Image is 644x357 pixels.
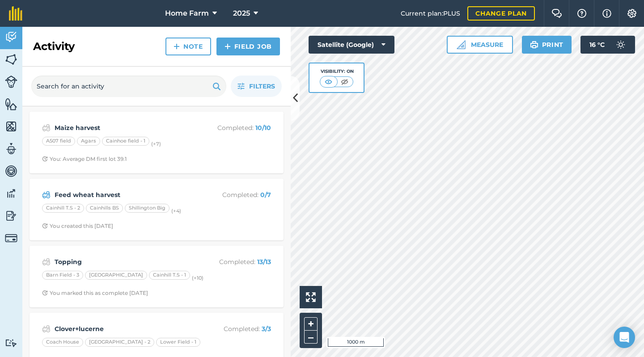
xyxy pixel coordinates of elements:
[5,187,17,200] img: svg+xml;base64,PD94bWwgdmVyc2lvbj0iMS4wIiBlbmNvZGluZz0idXRmLTgiPz4KPCEtLSBHZW5lcmF0b3I6IEFkb2JlIE...
[35,117,278,168] a: Maize harvestCompleted: 10/10A507 fieldAgarsCainhoe field - 1(+7)Clock with arrow pointing clockw...
[5,120,17,133] img: svg+xml;base64,PHN2ZyB4bWxucz0iaHR0cDovL3d3dy53My5vcmcvMjAwMC9zdmciIHdpZHRoPSI1NiIgaGVpZ2h0PSI2MC...
[42,290,148,297] div: You marked this as complete [DATE]
[5,142,17,155] img: svg+xml;base64,PD94bWwgdmVyc2lvbj0iMS4wIiBlbmNvZGluZz0idXRmLTgiPz4KPCEtLSBHZW5lcmF0b3I6IEFkb2JlIE...
[212,81,221,92] img: svg+xml;base64,PHN2ZyB4bWxucz0iaHR0cDovL3d3dy53My5vcmcvMjAwMC9zdmciIHdpZHRoPSIxOSIgaGVpZ2h0PSIyNC...
[309,36,394,54] button: Satellite (Google)
[42,256,51,267] img: svg+xml;base64,PD94bWwgdmVyc2lvbj0iMS4wIiBlbmNvZGluZz0idXRmLTgiPz4KPCEtLSBHZW5lcmF0b3I6IEFkb2JlIE...
[151,141,161,147] small: (+ 7 )
[156,338,200,347] div: Lower Field - 1
[530,39,538,50] img: svg+xml;base64,PHN2ZyB4bWxucz0iaHR0cDovL3d3dy53My5vcmcvMjAwMC9zdmciIHdpZHRoPSIxOSIgaGVpZ2h0PSIyNC...
[339,77,350,86] img: svg+xml;base64,PHN2ZyB4bWxucz0iaHR0cDovL3d3dy53My5vcmcvMjAwMC9zdmciIHdpZHRoPSI1MCIgaGVpZ2h0PSI0MC...
[457,40,466,49] img: Ruler icon
[42,223,48,229] img: Clock with arrow pointing clockwise
[5,209,17,223] img: svg+xml;base64,PD94bWwgdmVyc2lvbj0iMS4wIiBlbmNvZGluZz0idXRmLTgiPz4KPCEtLSBHZW5lcmF0b3I6IEFkb2JlIE...
[522,36,572,54] button: Print
[576,9,587,18] img: A question mark icon
[200,324,271,334] p: Completed :
[200,257,271,267] p: Completed :
[192,275,203,281] small: (+ 10 )
[200,123,271,133] p: Completed :
[262,325,271,333] strong: 3 / 3
[55,324,196,334] strong: Clover+lucerne
[102,137,149,146] div: Cainhoe field - 1
[467,6,535,21] a: Change plan
[260,191,271,199] strong: 0 / 7
[320,68,354,75] div: Visibility: On
[5,30,17,44] img: svg+xml;base64,PD94bWwgdmVyc2lvbj0iMS4wIiBlbmNvZGluZz0idXRmLTgiPz4KPCEtLSBHZW5lcmF0b3I6IEFkb2JlIE...
[33,39,75,54] h2: Activity
[77,137,100,146] div: Agars
[9,6,22,21] img: fieldmargin Logo
[304,317,318,331] button: +
[42,189,51,200] img: svg+xml;base64,PD94bWwgdmVyc2lvbj0iMS4wIiBlbmNvZGluZz0idXRmLTgiPz4KPCEtLSBHZW5lcmF0b3I6IEFkb2JlIE...
[612,36,630,54] img: svg+xml;base64,PD94bWwgdmVyc2lvbj0iMS4wIiBlbmNvZGluZz0idXRmLTgiPz4KPCEtLSBHZW5lcmF0b3I6IEFkb2JlIE...
[551,9,562,18] img: Two speech bubbles overlapping with the left bubble in the forefront
[5,164,17,178] img: svg+xml;base64,PD94bWwgdmVyc2lvbj0iMS4wIiBlbmNvZGluZz0idXRmLTgiPz4KPCEtLSBHZW5lcmF0b3I6IEFkb2JlIE...
[580,36,635,54] button: 16 °C
[42,338,83,347] div: Coach House
[171,208,181,214] small: (+ 4 )
[149,271,190,280] div: Cainhill T.S - 1
[225,41,231,52] img: svg+xml;base64,PHN2ZyB4bWxucz0iaHR0cDovL3d3dy53My5vcmcvMjAwMC9zdmciIHdpZHRoPSIxNCIgaGVpZ2h0PSIyNC...
[233,8,250,19] span: 2025
[255,124,271,132] strong: 10 / 10
[231,76,282,97] button: Filters
[35,251,278,302] a: ToppingCompleted: 13/13Barn Field - 3[GEOGRAPHIC_DATA]Cainhill T.S - 1(+10)Clock with arrow point...
[42,204,84,213] div: Cainhill T.S - 2
[602,8,611,19] img: svg+xml;base64,PHN2ZyB4bWxucz0iaHR0cDovL3d3dy53My5vcmcvMjAwMC9zdmciIHdpZHRoPSIxNyIgaGVpZ2h0PSIxNy...
[304,331,318,344] button: –
[165,38,211,55] a: Note
[614,327,635,348] div: Open Intercom Messenger
[85,338,154,347] div: [GEOGRAPHIC_DATA] - 2
[5,97,17,111] img: svg+xml;base64,PHN2ZyB4bWxucz0iaHR0cDovL3d3dy53My5vcmcvMjAwMC9zdmciIHdpZHRoPSI1NiIgaGVpZ2h0PSI2MC...
[86,204,123,213] div: Cainhills BS
[42,156,48,162] img: Clock with arrow pointing clockwise
[35,184,278,235] a: Feed wheat harvestCompleted: 0/7Cainhill T.S - 2Cainhills BSShillington Big(+4)Clock with arrow p...
[42,122,51,133] img: svg+xml;base64,PD94bWwgdmVyc2lvbj0iMS4wIiBlbmNvZGluZz0idXRmLTgiPz4KPCEtLSBHZW5lcmF0b3I6IEFkb2JlIE...
[85,271,147,280] div: [GEOGRAPHIC_DATA]
[42,155,127,163] div: You: Average DM first lot 39.1
[200,190,271,200] p: Completed :
[216,38,280,55] a: Field Job
[257,258,271,266] strong: 13 / 13
[55,190,196,200] strong: Feed wheat harvest
[165,8,209,19] span: Home Farm
[447,36,513,54] button: Measure
[5,339,17,347] img: svg+xml;base64,PD94bWwgdmVyc2lvbj0iMS4wIiBlbmNvZGluZz0idXRmLTgiPz4KPCEtLSBHZW5lcmF0b3I6IEFkb2JlIE...
[306,292,316,302] img: Four arrows, one pointing top left, one top right, one bottom right and the last bottom left
[174,41,180,52] img: svg+xml;base64,PHN2ZyB4bWxucz0iaHR0cDovL3d3dy53My5vcmcvMjAwMC9zdmciIHdpZHRoPSIxNCIgaGVpZ2h0PSIyNC...
[42,323,51,334] img: svg+xml;base64,PD94bWwgdmVyc2lvbj0iMS4wIiBlbmNvZGluZz0idXRmLTgiPz4KPCEtLSBHZW5lcmF0b3I6IEFkb2JlIE...
[323,77,334,86] img: svg+xml;base64,PHN2ZyB4bWxucz0iaHR0cDovL3d3dy53My5vcmcvMjAwMC9zdmciIHdpZHRoPSI1MCIgaGVpZ2h0PSI0MC...
[42,290,48,296] img: Clock with arrow pointing clockwise
[42,223,113,230] div: You created this [DATE]
[42,271,83,280] div: Barn Field - 3
[5,53,17,66] img: svg+xml;base64,PHN2ZyB4bWxucz0iaHR0cDovL3d3dy53My5vcmcvMjAwMC9zdmciIHdpZHRoPSI1NiIgaGVpZ2h0PSI2MC...
[125,204,169,213] div: Shillington Big
[401,8,460,18] span: Current plan : PLUS
[5,76,17,88] img: svg+xml;base64,PD94bWwgdmVyc2lvbj0iMS4wIiBlbmNvZGluZz0idXRmLTgiPz4KPCEtLSBHZW5lcmF0b3I6IEFkb2JlIE...
[5,232,17,244] img: svg+xml;base64,PD94bWwgdmVyc2lvbj0iMS4wIiBlbmNvZGluZz0idXRmLTgiPz4KPCEtLSBHZW5lcmF0b3I6IEFkb2JlIE...
[627,9,637,18] img: A cog icon
[31,76,226,97] input: Search for an activity
[249,81,275,91] span: Filters
[55,123,196,133] strong: Maize harvest
[42,137,75,146] div: A507 field
[589,36,605,54] span: 16 ° C
[55,257,196,267] strong: Topping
